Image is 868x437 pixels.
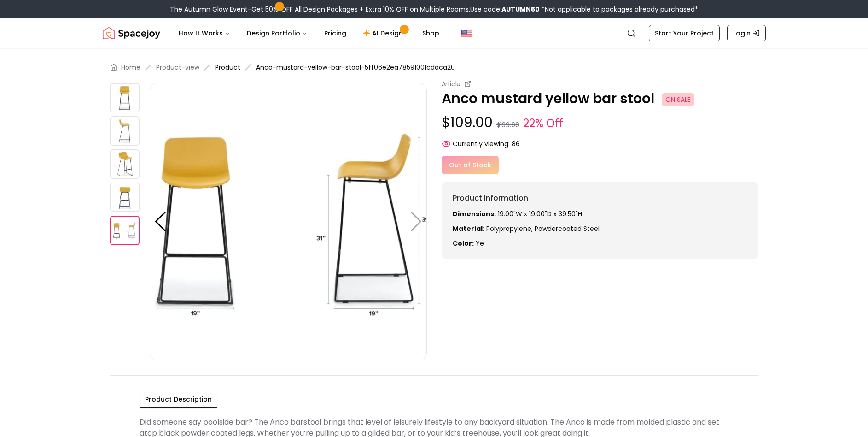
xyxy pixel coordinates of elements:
span: ON SALE [662,93,694,106]
button: Design Portfolio [239,24,315,42]
small: $139.00 [496,120,519,130]
small: 22% Off [523,115,563,132]
span: *Not applicable to packages already purchased* [540,5,698,14]
button: Product Description [140,391,217,408]
a: Start Your Project [649,25,720,41]
p: $109.00 [442,114,758,132]
a: Product-view [156,63,199,72]
span: Currently viewing: [453,139,510,148]
a: Login [727,25,766,41]
img: https://storage.googleapis.com/spacejoy-main/assets/5ff06e2ea78591001cdaca20/product_4_p62aoh707ikd [150,83,427,360]
img: https://storage.googleapis.com/spacejoy-main/assets/5ff06e2ea78591001cdaca20/product_0_83hni3lo41pa [110,83,140,112]
p: Anco mustard yellow bar stool [442,90,758,107]
p: 19.00"W x 19.00"D x 39.50"H [453,209,747,218]
img: https://storage.googleapis.com/spacejoy-main/assets/5ff06e2ea78591001cdaca20/product_1_big4e77605n4 [110,116,140,146]
nav: Global [103,18,766,48]
span: ye [476,239,484,248]
span: Anco-mustard-yellow-bar-stool-5ff06e2ea78591001cdaca20 [256,63,455,72]
b: AUTUMN50 [501,5,540,14]
div: The Autumn Glow Event-Get 50% OFF All Design Packages + Extra 10% OFF on Multiple Rooms. [170,5,698,14]
a: Shop [415,24,447,42]
strong: Dimensions: [453,209,496,218]
span: Polypropylene, powdercoated steel [486,224,600,233]
a: AI Design [355,24,413,42]
h6: Product Information [453,193,747,204]
nav: Main [171,24,447,42]
small: Article [442,79,461,89]
img: https://storage.googleapis.com/spacejoy-main/assets/5ff06e2ea78591001cdaca20/product_4_p62aoh707ikd [110,216,140,245]
a: Spacejoy [103,24,160,42]
span: Use code: [470,5,540,14]
strong: Color: [453,239,474,248]
img: https://storage.googleapis.com/spacejoy-main/assets/5ff06e2ea78591001cdaca20/product_3_i5397llk86oe [110,183,140,212]
img: United States [461,28,472,39]
button: How It Works [171,24,238,42]
a: Product [215,63,240,72]
a: Pricing [317,24,354,42]
a: Home [121,63,140,72]
strong: Material: [453,224,484,233]
img: https://storage.googleapis.com/spacejoy-main/assets/5ff06e2ea78591001cdaca20/product_2_f86iop07l8g [110,149,140,179]
span: 86 [512,139,520,148]
img: Spacejoy Logo [103,24,160,42]
nav: breadcrumb [110,63,758,72]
